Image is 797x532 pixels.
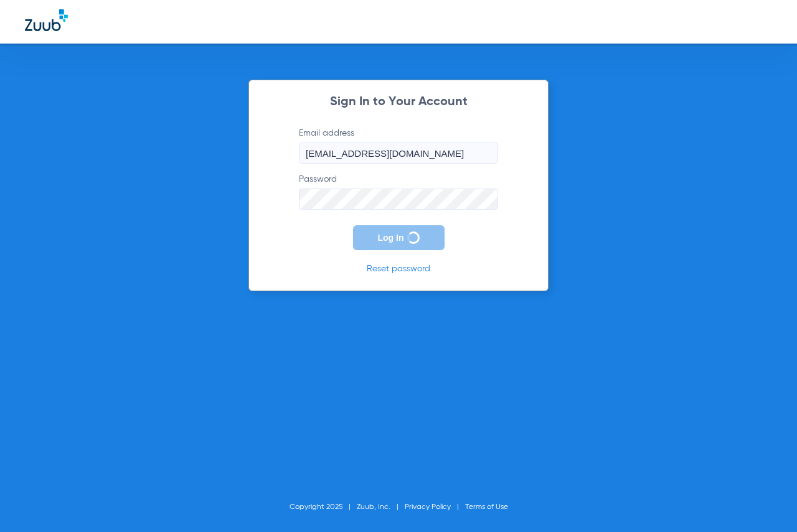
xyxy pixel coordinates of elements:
iframe: Chat Widget [735,472,797,532]
a: Reset password [367,264,430,273]
li: Zuub, Inc. [357,501,405,513]
h2: Sign In to Your Account [280,96,517,108]
li: Copyright 2025 [290,501,357,513]
button: Log In [353,225,445,250]
a: Privacy Policy [405,503,451,511]
img: Zuub Logo [25,9,68,31]
input: Password [299,189,498,210]
a: Terms of Use [465,503,508,511]
label: Password [299,173,498,210]
span: Log In [378,233,404,243]
input: Email address [299,142,498,164]
label: Email address [299,127,498,164]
